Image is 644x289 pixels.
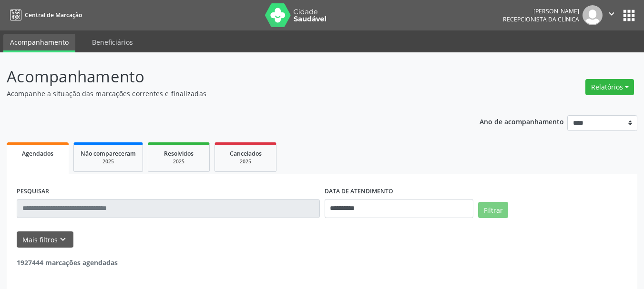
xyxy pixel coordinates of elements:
span: Não compareceram [81,149,136,158]
button: Relatórios [585,79,634,95]
button: Mais filtroskeyboard_arrow_down [17,231,73,248]
span: Cancelados [230,149,262,158]
i: keyboard_arrow_down [58,234,68,245]
span: Resolvidos [164,149,194,158]
div: 2025 [222,158,269,165]
a: Acompanhamento [3,34,75,52]
span: Central de Marcação [25,11,82,19]
i:  [606,9,617,19]
p: Acompanhe a situação das marcações correntes e finalizadas [7,89,448,99]
div: [PERSON_NAME] [503,7,579,15]
span: Agendados [22,149,53,158]
label: PESQUISAR [17,184,49,199]
div: 2025 [155,158,203,165]
label: DATA DE ATENDIMENTO [325,184,393,199]
button:  [603,5,621,25]
p: Acompanhamento [7,65,448,89]
strong: 1927444 marcações agendadas [17,258,118,267]
div: 2025 [81,158,136,165]
img: img [583,5,603,25]
a: Central de Marcação [7,7,82,23]
button: apps [621,7,637,24]
span: Recepcionista da clínica [503,15,579,23]
a: Beneficiários [85,34,140,50]
button: Filtrar [478,202,508,218]
p: Ano de acompanhamento [480,115,564,127]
